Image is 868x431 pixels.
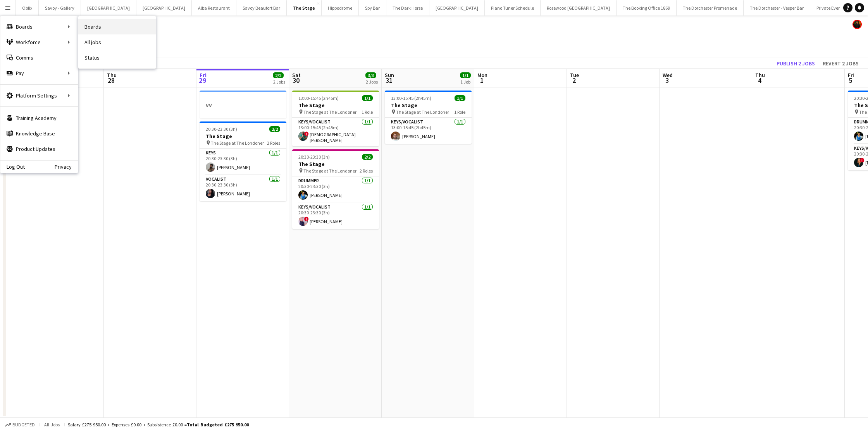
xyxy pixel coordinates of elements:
[385,72,394,79] span: Sun
[200,72,207,79] span: Fri
[848,72,854,79] span: Fri
[200,133,286,140] h3: The Stage
[460,72,471,78] span: 1/1
[200,121,286,201] app-job-card: 20:30-23:30 (3h)2/2The Stage The Stage at The Londoner2 RolesKeys1/120:30-23:30 (3h)[PERSON_NAME]...
[269,126,280,132] span: 2/2
[429,0,485,15] button: [GEOGRAPHIC_DATA]
[107,72,117,79] span: Thu
[396,109,449,115] span: The Stage at The Londoner
[362,95,373,101] span: 1/1
[0,88,78,103] div: Platform Settings
[43,422,61,428] span: All jobs
[298,95,339,101] span: 13:00-15:45 (2h45m)
[455,95,465,101] span: 1/1
[0,164,25,170] a: Log Out
[68,422,249,428] div: Salary £275 950.00 + Expenses £0.00 + Subsistence £0.00 =
[16,0,39,15] button: Oblix
[304,217,309,221] span: !
[106,76,117,85] span: 28
[303,109,356,115] span: The Stage at The Londoner
[810,0,851,15] button: Private Events
[0,110,78,126] a: Training Academy
[78,34,156,50] a: All jobs
[273,79,285,85] div: 2 Jobs
[366,79,378,85] div: 2 Jobs
[663,72,673,79] span: Wed
[773,58,818,68] button: Publish 2 jobs
[200,102,286,109] h3: VV
[292,118,379,146] app-card-role: Keys/Vocalist1/113:00-15:45 (2h45m)![DEMOGRAPHIC_DATA][PERSON_NAME]
[81,0,136,15] button: [GEOGRAPHIC_DATA]
[267,140,280,146] span: 2 Roles
[0,126,78,141] a: Knowledge Base
[677,0,744,15] button: The Dorchester Promenade
[322,0,359,15] button: Hippodrome
[291,76,301,85] span: 30
[78,19,156,34] a: Boards
[292,149,379,229] app-job-card: 20:30-23:30 (3h)2/2The Stage The Stage at The Londoner2 RolesDrummer1/120:30-23:30 (3h)[PERSON_NA...
[206,126,237,132] span: 20:30-23:30 (3h)
[384,76,394,85] span: 31
[200,91,286,118] app-job-card: VV
[385,102,472,109] h3: The Stage
[303,168,356,174] span: The Stage at The Londoner
[385,118,472,144] app-card-role: Keys/Vocalist1/113:00-15:45 (2h45m)[PERSON_NAME]
[292,91,379,146] app-job-card: 13:00-15:45 (2h45m)1/1The Stage The Stage at The Londoner1 RoleKeys/Vocalist1/113:00-15:45 (2h45m...
[198,76,207,85] span: 29
[0,34,78,50] div: Workforce
[298,154,330,160] span: 20:30-23:30 (3h)
[454,109,465,115] span: 1 Role
[236,0,287,15] button: Savoy Beaufort Bar
[847,76,854,85] span: 5
[460,79,470,85] div: 1 Job
[755,72,765,79] span: Thu
[78,50,156,65] a: Status
[485,0,541,15] button: Piano Tuner Schedule
[187,422,249,428] span: Total Budgeted £275 950.00
[0,19,78,34] div: Boards
[754,76,765,85] span: 4
[200,149,286,175] app-card-role: Keys1/120:30-23:30 (3h)[PERSON_NAME]
[476,76,487,85] span: 1
[4,421,36,429] button: Budgeted
[385,91,472,144] app-job-card: 13:00-15:45 (2h45m)1/1The Stage The Stage at The Londoner1 RoleKeys/Vocalist1/113:00-15:45 (2h45m...
[273,72,284,78] span: 2/2
[292,203,379,229] app-card-role: Keys/Vocalist1/120:30-23:30 (3h)![PERSON_NAME]
[39,0,81,15] button: Savoy - Gallery
[744,0,810,15] button: The Dorchester - Vesper Bar
[292,176,379,203] app-card-role: Drummer1/120:30-23:30 (3h)[PERSON_NAME]
[359,0,386,15] button: Spy Bar
[852,20,862,29] app-user-avatar: Celine Amara
[362,154,373,160] span: 2/2
[661,76,673,85] span: 3
[0,50,78,65] a: Comms
[292,102,379,109] h3: The Stage
[391,95,431,101] span: 13:00-15:45 (2h45m)
[860,158,865,162] span: !
[292,72,301,79] span: Sat
[570,72,579,79] span: Tue
[192,0,236,15] button: Alba Restaurant
[617,0,677,15] button: The Booking Office 1869
[569,76,579,85] span: 2
[0,141,78,157] a: Product Updates
[136,0,192,15] button: [GEOGRAPHIC_DATA]
[0,65,78,81] div: Pay
[362,109,373,115] span: 1 Role
[200,175,286,201] app-card-role: Vocalist1/120:30-23:30 (3h)[PERSON_NAME]
[365,72,376,78] span: 3/3
[12,422,35,428] span: Budgeted
[477,72,487,79] span: Mon
[820,58,862,68] button: Revert 2 jobs
[287,0,322,15] button: The Stage
[360,168,373,174] span: 2 Roles
[211,140,264,146] span: The Stage at The Londoner
[541,0,617,15] button: Rosewood [GEOGRAPHIC_DATA]
[292,161,379,168] h3: The Stage
[386,0,429,15] button: The Dark Horse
